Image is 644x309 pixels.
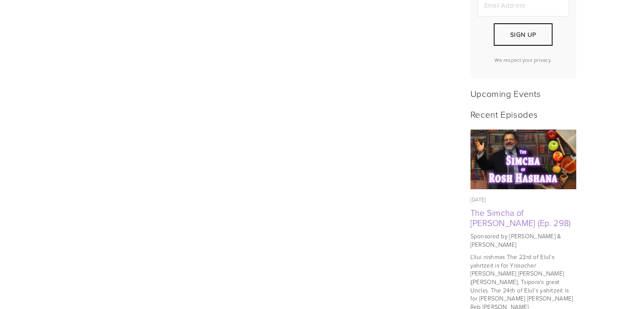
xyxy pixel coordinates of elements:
h2: Recent Episodes [470,109,576,119]
span: Sign Up [510,30,536,39]
a: The Simcha of Rosh Hashana (Ep. 298) [470,130,576,189]
a: The Simcha of [PERSON_NAME] (Ep. 298) [470,207,571,229]
img: The Simcha of Rosh Hashana (Ep. 298) [470,130,576,189]
p: We respect your privacy. [478,56,569,63]
p: Sponsored by [PERSON_NAME] & [PERSON_NAME] [470,232,576,248]
h2: Upcoming Events [470,88,576,99]
button: Sign Up [494,23,552,46]
time: [DATE] [470,196,486,203]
